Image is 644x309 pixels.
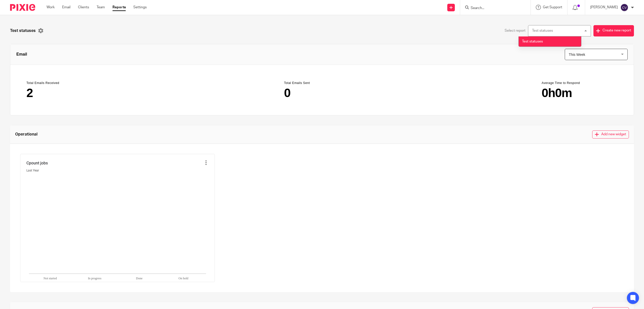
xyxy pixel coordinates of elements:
[97,5,105,10] a: Team
[88,277,102,280] text: In progress
[179,277,188,280] text: On hold
[592,130,629,139] button: Add new widget
[620,4,628,12] img: svg%3E
[15,131,37,137] span: Operational
[522,40,543,43] span: Test statuses
[26,160,48,166] span: Cpount jobs
[569,53,585,57] span: This Week
[532,29,553,32] div: Test statuses
[284,81,360,85] header: Total Emails Sent
[542,81,618,85] header: Average Time to Respond
[470,6,515,11] input: Search
[543,6,562,9] span: Get Support
[26,87,102,99] main: 2
[26,81,102,85] header: Total Emails Received
[10,4,35,11] img: Pixie
[16,51,27,57] span: Email
[62,5,70,10] a: Email
[590,5,618,10] p: [PERSON_NAME]
[136,277,143,280] text: Done
[10,28,36,34] span: Test statuses
[284,87,360,99] main: 0
[593,25,634,36] button: Create new report
[78,5,89,10] a: Clients
[47,5,55,10] a: Work
[133,5,147,10] a: Settings
[542,87,618,99] main: 0h0m
[505,28,526,33] span: Select report
[112,5,126,10] a: Reports
[44,277,57,280] text: Not started
[26,169,39,172] span: Last Year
